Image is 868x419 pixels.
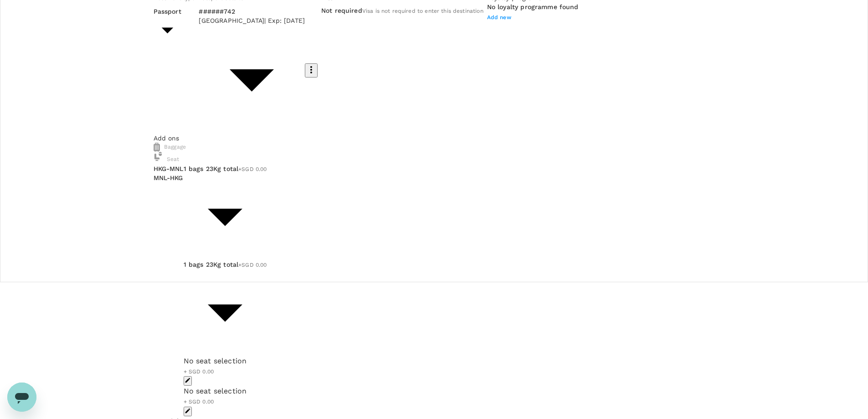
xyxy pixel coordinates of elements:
p: HKG - MNL [154,164,184,173]
span: Add new [487,14,511,21]
span: + SGD 0.00 [184,398,214,405]
div: 1 bags 23Kg total+SGD 0.00 [184,260,267,270]
p: Not required [321,6,362,15]
div: Seat [154,152,180,164]
span: 1 bags 23Kg total [184,165,239,172]
iframe: Button to launch messaging window [7,383,36,412]
img: baggage-icon [154,143,160,152]
div: No seat selection [184,356,267,367]
p: MNL - HKG [154,173,184,182]
span: 1 bags 23Kg total [184,261,239,268]
div: 1 bags 23Kg total+SGD 0.00 [184,164,267,174]
p: ######742 [199,7,305,16]
div: No seat selection [184,386,267,397]
span: Visa is not required to enter this destination [362,8,483,14]
p: Passport [154,7,181,16]
img: baggage-icon [154,152,163,161]
span: + SGD 0.00 [184,368,214,375]
span: +SGD 0.00 [238,166,267,172]
div: ######742[GEOGRAPHIC_DATA]| Exp: [DATE] [199,7,305,25]
span: +SGD 0.00 [238,262,267,268]
h6: No loyalty programme found [487,2,579,12]
div: Baggage [154,143,715,152]
p: Add ons [154,134,715,143]
span: [GEOGRAPHIC_DATA] | Exp: [DATE] [199,17,305,24]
